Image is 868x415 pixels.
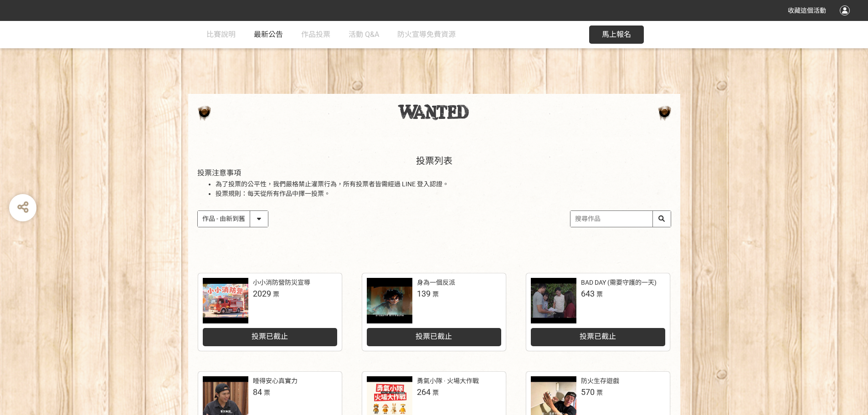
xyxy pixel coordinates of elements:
div: 小小消防營防災宣導 [253,278,310,287]
span: 投票已截止 [252,332,288,341]
a: 比賽說明 [206,21,236,48]
span: 票 [596,389,603,396]
button: 馬上報名 [589,26,644,44]
span: 票 [432,389,439,396]
span: 收藏這個活動 [788,7,826,14]
span: 投票注意事項 [197,169,241,177]
span: 264 [417,387,431,397]
a: BAD DAY (需要守護的一天)643票投票已截止 [526,273,670,351]
span: 投票已截止 [416,332,452,341]
span: 投票已截止 [580,332,616,341]
div: 身為一個反派 [417,278,455,287]
span: 84 [253,387,262,397]
span: 最新公告 [254,30,283,39]
a: 身為一個反派139票投票已截止 [362,273,506,351]
div: BAD DAY (需要守護的一天) [581,278,657,287]
span: 2029 [253,289,271,298]
h2: 投票列表 [197,155,671,166]
span: 馬上報名 [602,30,631,39]
span: 票 [596,291,603,298]
span: 票 [264,389,270,396]
div: 睡得安心真實力 [253,376,298,386]
span: 防火宣導免費資源 [397,30,456,39]
span: 139 [417,289,431,298]
a: 作品投票 [301,21,330,48]
input: 搜尋作品 [570,211,671,227]
span: 票 [432,291,439,298]
span: 570 [581,387,595,397]
a: 防火宣導免費資源 [397,21,456,48]
span: 票 [273,291,279,298]
span: 比賽說明 [206,30,236,39]
select: Sorting [198,211,268,227]
span: 活動 Q&A [349,30,379,39]
div: 防火生存遊戲 [581,376,619,386]
span: 643 [581,289,595,298]
li: 投票規則：每天從所有作品中擇一投票。 [216,189,671,199]
a: 活動 Q&A [349,21,379,48]
a: 小小消防營防災宣導2029票投票已截止 [198,273,342,351]
li: 為了投票的公平性，我們嚴格禁止灌票行為，所有投票者皆需經過 LINE 登入認證。 [216,179,671,189]
span: 作品投票 [301,30,330,39]
div: 勇氣小隊 · 火場大作戰 [417,376,479,386]
a: 最新公告 [254,21,283,48]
